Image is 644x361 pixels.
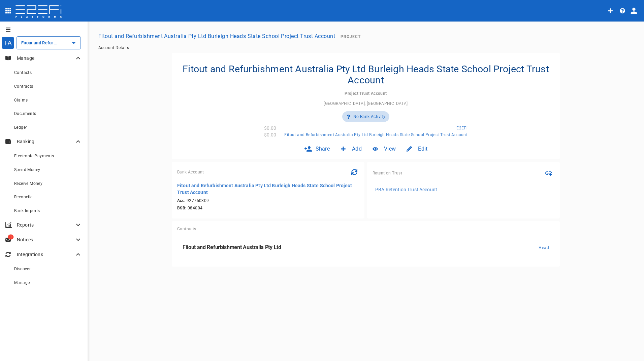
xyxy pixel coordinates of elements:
span: Contacts [14,70,32,75]
span: Contracts [14,84,33,89]
span: Receive Money [14,181,42,186]
span: Manage [14,280,30,285]
p: Fitout and Refurbishment Australia Pty Ltd Burleigh Heads State School Project Trust Account [177,182,359,196]
span: Retention Trust [373,171,402,175]
button: Fitout and Refurbishment Australia Pty Ltd Burleigh Heads State School Project Trust Account [96,30,338,43]
p: Manage [17,55,74,62]
span: Contracts [177,227,196,231]
div: Add [335,141,367,157]
span: Edit [418,145,427,153]
span: Discover [14,267,31,271]
p: Reports [17,222,74,228]
p: Banking [17,138,74,145]
b: Acc: [177,198,186,203]
span: Fitout and Refurbishment Australia Pty Ltd [183,244,281,250]
a: Fitout and Refurbishment Australia Pty LtdHead [177,239,554,256]
span: Documents [14,111,36,116]
span: Ledger [14,125,27,130]
span: [GEOGRAPHIC_DATA], [GEOGRAPHIC_DATA] [324,101,408,106]
span: 1 [8,235,14,240]
a: PBA Retention Trust Account [373,184,554,195]
span: Fitout and Refurbishment Australia Pty Ltd Burleigh Heads State School Project Trust Account [284,132,468,137]
button: Open [69,38,78,48]
span: Last refreshed August 20, 2025 1:46 PM [350,167,359,177]
span: View [384,145,396,153]
h4: Fitout and Refurbishment Australia Pty Ltd Burleigh Heads State School Project Trust Account [177,64,554,86]
span: No Bank Activity [353,114,385,119]
input: Fitout and Refurbishment Australia Pty Ltd Burleigh Heads State School Project Trust Account [20,39,59,46]
span: Bank Account [177,170,204,174]
p: Notices [17,236,74,243]
span: E2EFi [456,126,468,130]
span: 927750309 [177,198,359,203]
a: Account Details [98,45,129,50]
span: Project [341,34,361,39]
span: Electronic Payments [14,154,54,158]
span: Reconcile [14,195,33,199]
div: Edit [401,141,433,157]
span: 084004 [177,206,359,210]
span: Share [316,145,330,153]
button: Link RTA [543,167,554,179]
div: FA [2,37,14,49]
div: Share [299,141,335,157]
div: View [367,141,401,157]
p: $0.00 [264,131,277,138]
span: Head [539,245,549,250]
p: PBA Retention Trust Account [375,186,437,193]
b: BSB: [177,206,187,210]
nav: breadcrumb [98,45,633,50]
p: $0.00 [264,125,277,131]
span: Spend Money [14,167,40,172]
span: Project Trust Account [345,91,387,96]
span: Claims [14,98,28,103]
p: Integrations [17,251,74,258]
span: Bank Imports [14,208,40,213]
span: Add [352,145,362,153]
